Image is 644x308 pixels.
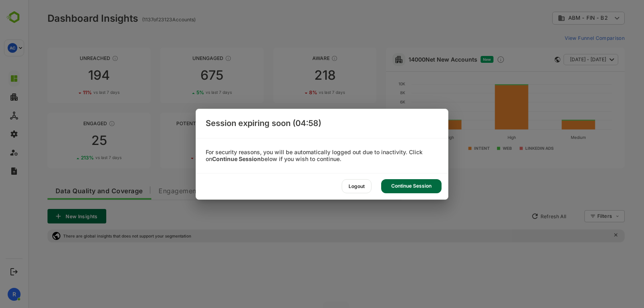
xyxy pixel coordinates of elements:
[500,210,542,223] button: Refresh All
[372,99,377,104] text: 6K
[132,69,235,82] div: 675
[19,12,110,24] div: Dashboard Insights
[291,155,317,161] span: vs last 7 days
[196,149,448,163] div: For security reasons, you will be automatically logged out due to inactivity. Click on below if y...
[19,48,122,103] a: UnreachedThese accounts have not been engaged with for a defined time period19411%vs last 7 days
[19,134,122,147] div: 25
[245,55,348,61] div: Aware
[179,155,205,161] span: vs last 7 days
[132,48,235,103] a: UnengagedThese accounts have not shown enough engagement and need nurturing6755%vs last 7 days
[322,120,328,127] div: These accounts have open opportunities which might be at any of the Sales Stages
[212,155,261,162] b: Continue Session
[130,188,170,194] span: Engagement
[178,89,204,95] span: vs last 7 days
[540,15,580,21] span: ABM - FIN - B2
[281,155,317,161] div: 0 %
[220,188,288,194] span: Potential Opportunity
[67,155,93,161] span: vs last 7 days
[304,188,318,194] span: Deal
[381,179,442,193] div: Continue Session
[569,213,584,219] div: Filters
[245,134,348,147] div: 17
[543,135,558,140] text: Medium
[533,31,597,44] button: View Funnel Comparison
[380,56,449,63] a: 14000Net New Accounts
[281,89,317,95] div: 8 %
[213,120,220,127] div: These accounts are MQAs and can be passed on to Inside Sales
[132,120,235,126] div: Potential Opportunity
[19,120,122,126] div: Engaged
[55,89,91,95] div: 11 %
[372,90,377,95] text: 8K
[372,108,377,113] text: 4K
[372,118,377,122] text: 2K
[334,188,365,194] span: Customer
[245,120,348,126] div: Active Opportunity
[375,126,377,131] text: 0
[65,89,91,95] span: vs last 7 days
[245,48,348,103] a: AwareThese accounts have just entered the buying cycle and need further nurturing2188%vs last 7 days
[535,54,590,65] button: [DATE] - [DATE]
[132,55,235,61] div: Unengaged
[167,155,205,161] div: 27 %
[168,89,204,95] div: 5 %
[530,14,584,22] div: ABM - FIN - B2
[186,188,204,194] span: Intent
[245,113,348,168] a: Active OpportunityThese accounts have open opportunities which might be at any of the Sales Stage...
[568,209,597,223] div: Filters
[524,10,597,26] div: ABM - FIN - B2
[526,57,532,62] div: This card does not support filter and segments
[197,55,203,62] div: These accounts have not shown enough engagement and need nurturing
[291,89,317,95] span: vs last 7 days
[303,55,310,62] div: These accounts have just entered the buying cycle and need further nurturing
[132,134,235,147] div: 8
[80,120,87,127] div: These accounts are warm, further nurturing would qualify them to MQAs
[407,135,426,140] text: Very High
[19,113,122,168] a: EngagedThese accounts are warm, further nurturing would qualify them to MQAs25213%vs last 7 days
[370,81,377,86] text: 10K
[19,209,78,223] button: New Insights
[196,109,448,138] div: Session expiring soon (04:58)
[114,17,167,23] ag: ( 1137 of 23123 Accounts)
[35,234,163,238] p: There are global insights that does not support your segmentation
[19,55,122,61] div: Unreached
[19,69,122,82] div: 194
[542,54,578,65] span: [DATE] - [DATE]
[27,188,114,194] span: Data Quality and Coverage
[53,155,93,161] div: 213 %
[479,135,488,140] text: High
[455,57,463,62] span: New
[469,56,477,64] div: Discover new ICP-fit accounts showing engagement — via intent surges, anonymous website visits, L...
[342,179,372,193] div: Logout
[245,69,348,82] div: 218
[132,113,235,168] a: Potential OpportunityThese accounts are MQAs and can be passed on to Inside Sales827%vs last 7 days
[84,55,90,62] div: These accounts have not been engaged with for a defined time period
